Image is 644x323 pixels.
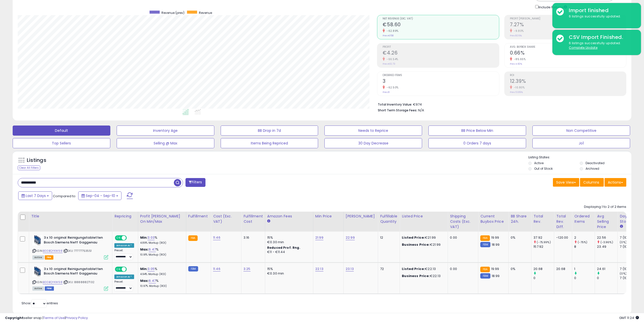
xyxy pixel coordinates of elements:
[533,267,554,271] div: 20.68
[491,235,499,240] span: 19.99
[140,279,182,288] div: %
[114,214,136,219] div: Repricing
[402,235,425,240] b: Listed Price:
[605,178,626,187] button: Actions
[532,126,630,136] button: Non Competitive
[491,266,499,271] span: 19.99
[480,235,490,241] small: FBA
[114,249,134,260] div: Preset:
[140,214,184,224] div: Profit [PERSON_NAME] on Min/Max
[532,138,630,148] button: Jo1
[267,271,309,276] div: €0.30 min
[533,214,552,224] div: Total Rev.
[383,46,499,48] span: Profit
[138,212,186,232] th: The percentage added to the cost of goods (COGS) that forms the calculator for Min & Max prices.
[114,275,134,279] div: Amazon AI *
[510,46,626,48] span: Avg. Buybox Share
[574,267,595,271] div: 1
[597,235,617,240] div: 22.56
[117,126,214,136] button: Inventory Age
[620,271,627,276] small: (0%)
[213,235,220,240] a: 11.46
[315,235,323,240] a: 21.99
[18,165,40,170] div: Clear All Filters
[418,108,424,113] span: N/A
[140,235,182,245] div: %
[528,155,631,160] p: Listing States:
[620,235,640,240] div: 7 (100%)
[199,11,212,15] span: Revenue
[44,267,105,277] b: 3 x 10 original Reinigungstabletten Bosch Siemens Neff Gaggenau
[221,138,318,148] button: Items Being Repriced
[22,301,58,306] span: Show: entries
[402,242,444,247] div: €21.99
[620,244,640,249] div: 7 (100%)
[378,102,412,107] b: Total Inventory Value:
[620,214,638,224] div: Days In Stock
[492,242,500,247] span: 18.99
[53,194,76,198] span: Compared to:
[383,62,395,65] small: Prev: €12.73
[383,17,499,20] span: Net Revenue (Exc. VAT)
[378,108,417,112] b: Short Term Storage Fees:
[383,74,499,77] span: Ordered Items
[315,214,341,219] div: Min Price
[480,273,490,279] small: FBM
[324,126,422,136] button: Needs to Reprice
[565,41,637,50] div: 6 listings successfully updated.
[267,267,309,271] div: 15%
[569,45,597,50] u: Complete Update
[267,245,300,250] b: Reduced Prof. Rng.
[480,214,506,224] div: Current Buybox Price
[32,235,108,259] div: ASIN:
[45,255,53,260] span: FBA
[511,214,529,224] div: BB Share 24h.
[512,29,524,33] small: -9.80%
[383,50,499,57] h2: €4.26
[66,315,88,320] a: Privacy Policy
[512,57,526,61] small: -85.65%
[600,240,613,244] small: (-3.96%)
[32,267,108,290] div: ASIN:
[586,166,599,171] label: Archived
[402,242,430,247] b: Business Price:
[565,14,637,19] div: 6 listings successfully updated.
[213,214,239,224] div: Cost (Exc. VAT)
[117,138,214,148] button: Selling @ Max
[188,214,209,219] div: Fulfillment
[346,266,354,271] a: 23.13
[188,235,198,241] small: FBA
[315,266,323,271] a: 22.13
[565,7,637,14] div: Import finished
[140,247,182,257] div: %
[385,57,398,61] small: -66.54%
[620,224,623,229] small: Days In Stock.
[140,241,182,245] p: 4.89% Markup (ROI)
[346,235,355,240] a: 22.99
[574,244,595,249] div: 8
[510,74,626,77] span: ROI
[556,214,570,230] div: Total Rev. Diff.
[243,266,251,271] a: 3.25
[450,214,476,230] div: Shipping Costs (Exc. VAT)
[267,219,270,223] small: Amazon Fees.
[512,86,525,89] small: -10.80%
[533,235,554,240] div: 37.92
[510,17,626,20] span: Profit [PERSON_NAME]
[27,157,46,164] h5: Listings
[267,250,309,254] div: €11 - €11.44
[114,243,134,248] div: Amazon AI *
[380,267,396,271] div: 72
[402,267,444,271] div: €22.13
[383,22,499,29] h2: €58.60
[188,266,198,271] small: FBM
[243,214,263,224] div: Fulfillment Cost
[402,235,444,240] div: €21.99
[243,235,261,240] div: 3.16
[510,91,523,94] small: Prev: 13.89%
[78,191,121,200] button: Sep-04 - Sep-10
[346,214,376,219] div: [PERSON_NAME]
[510,78,626,85] h2: 12.39%
[378,101,622,107] li: €974
[383,91,389,94] small: Prev: 8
